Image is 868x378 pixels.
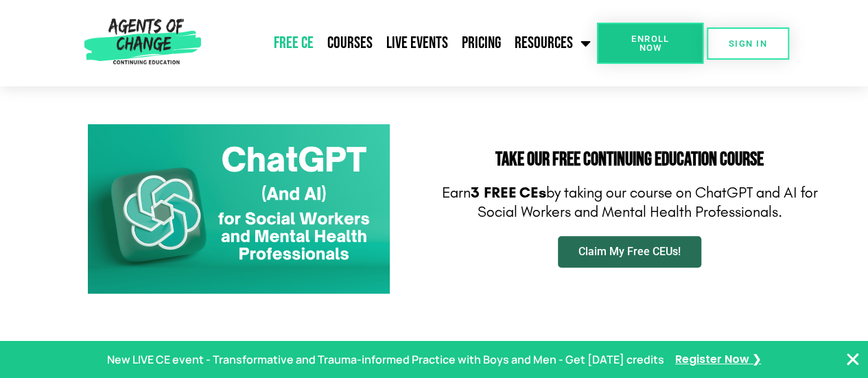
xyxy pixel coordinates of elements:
p: Earn by taking our course on ChatGPT and AI for Social Workers and Mental Health Professionals. [441,183,819,222]
button: Close Banner [845,351,861,368]
span: SIGN IN [729,39,767,48]
a: Register Now ❯ [675,350,761,370]
a: SIGN IN [707,27,789,60]
a: Enroll Now [597,23,703,64]
b: 3 FREE CEs [471,184,546,202]
a: Free CE [267,26,320,60]
a: Pricing [455,26,508,60]
a: Live Events [379,26,455,60]
span: Claim My Free CEUs! [578,246,681,257]
a: Resources [508,26,597,60]
span: Enroll Now [619,34,681,52]
a: Courses [320,26,379,60]
h2: Take Our FREE Continuing Education Course [441,150,819,169]
p: New LIVE CE event - Transformative and Trauma-informed Practice with Boys and Men - Get [DATE] cr... [107,350,664,370]
nav: Menu [207,26,597,60]
a: Claim My Free CEUs! [558,236,701,268]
